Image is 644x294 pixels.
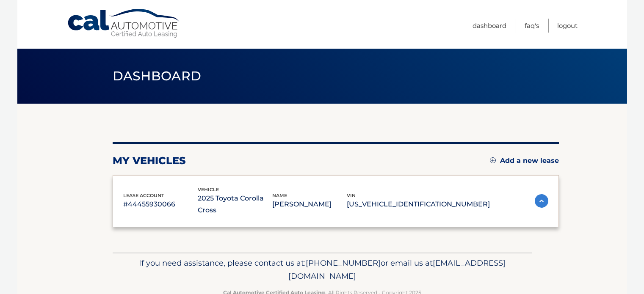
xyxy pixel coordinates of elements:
[123,192,164,198] span: lease account
[198,192,272,216] p: 2025 Toyota Corolla Cross
[557,19,578,33] a: Logout
[473,19,506,33] a: Dashboard
[490,157,496,163] img: add.svg
[306,258,381,268] span: [PHONE_NUMBER]
[198,187,219,192] span: vehicle
[525,19,539,33] a: FAQ's
[347,198,490,210] p: [US_VEHICLE_IDENTIFICATION_NUMBER]
[272,198,347,210] p: [PERSON_NAME]
[535,194,548,208] img: accordion-active.svg
[347,192,356,198] span: vin
[490,157,559,165] a: Add a new lease
[272,192,287,198] span: name
[118,256,526,283] p: If you need assistance, please contact us at: or email us at
[113,68,202,84] span: Dashboard
[123,198,198,210] p: #44455930066
[113,154,186,167] h2: my vehicles
[67,8,181,38] a: Cal Automotive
